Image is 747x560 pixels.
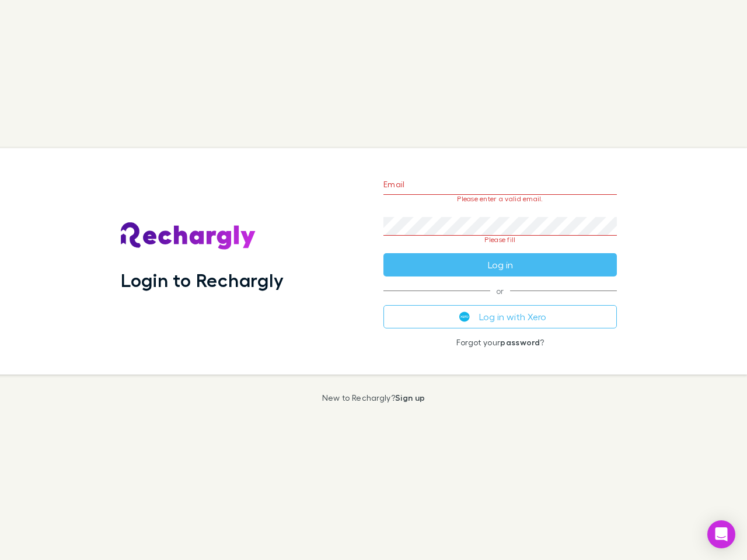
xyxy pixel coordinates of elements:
div: Open Intercom Messenger [707,520,735,548]
p: Please enter a valid email. [383,195,617,203]
button: Log in [383,253,617,276]
p: New to Rechargly? [322,393,425,402]
button: Log in with Xero [383,305,617,328]
h1: Login to Rechargly [121,269,284,291]
span: or [383,290,617,291]
p: Please fill [383,236,617,244]
p: Forgot your ? [383,338,617,347]
img: Xero's logo [459,311,470,322]
a: password [500,337,540,347]
a: Sign up [395,393,425,402]
img: Rechargly's Logo [121,222,256,250]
